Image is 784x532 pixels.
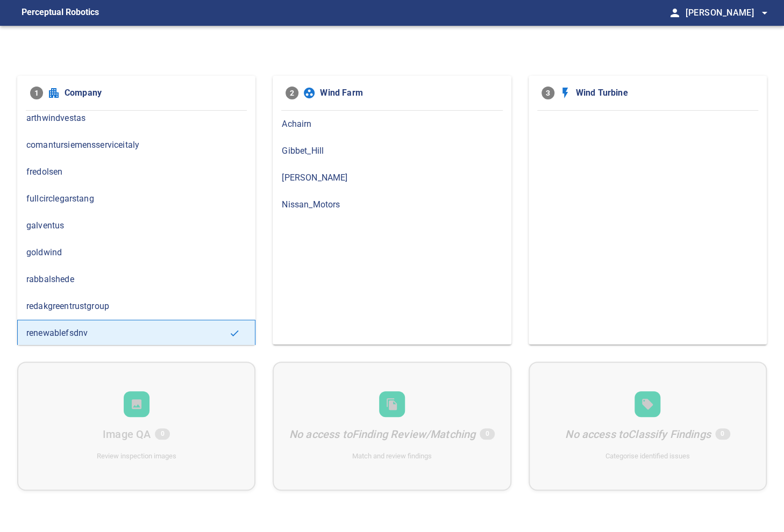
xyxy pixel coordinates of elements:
span: fullcirclegarstang [26,192,246,205]
span: Gibbet_Hill [282,145,502,157]
div: rabbalshede [17,266,255,293]
span: Wind Farm [320,87,498,99]
div: goldwind [17,239,255,266]
span: fredolsen [26,166,246,178]
div: arthwindvestas [17,105,255,132]
div: galventus [17,212,255,239]
div: Gibbet_Hill [273,138,511,164]
span: rabbalshede [26,273,246,286]
div: Achairn [273,111,511,138]
span: 2 [286,87,298,99]
div: Nissan_Motors [273,191,511,218]
div: comantursiemensserviceitaly [17,132,255,159]
span: arrow_drop_down [758,6,771,19]
span: [PERSON_NAME] [686,5,771,20]
div: fredolsen [17,159,255,185]
span: Wind Turbine [576,87,754,99]
div: renewablefsdnv [17,320,255,347]
span: comantursiemensserviceitaly [26,139,246,152]
span: person [668,6,681,19]
span: redakgreentrustgroup [26,300,246,313]
span: Achairn [282,118,502,131]
button: [PERSON_NAME] [681,2,771,24]
span: arthwindvestas [26,112,246,125]
span: 3 [541,87,554,99]
figcaption: Perceptual Robotics [22,4,99,21]
span: 1 [30,87,43,99]
div: redakgreentrustgroup [17,293,255,320]
div: fullcirclegarstang [17,185,255,212]
div: [PERSON_NAME] [273,164,511,191]
span: [PERSON_NAME] [282,171,502,184]
span: renewablefsdnv [26,327,229,340]
span: goldwind [26,246,246,259]
span: Nissan_Motors [282,198,502,211]
span: Company [65,87,243,99]
span: galventus [26,219,246,232]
